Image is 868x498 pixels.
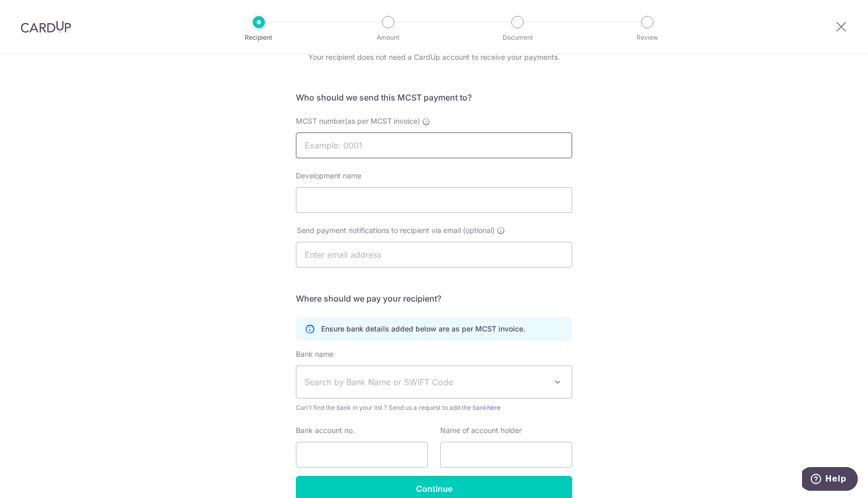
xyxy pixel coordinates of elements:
h5: Where should we pay your recipient? [296,292,572,305]
span: Send payment notifications to recipient via email (optional) [297,225,495,236]
h5: Who should we send this MCST payment to? [296,91,572,104]
span: Can't find the bank in your list ? Send us a request to add the bank [296,403,572,413]
p: Document [479,32,556,43]
img: CardUp [21,21,71,33]
label: Name of account holder [440,425,522,436]
span: Help [23,7,44,16]
input: Enter email address [296,242,572,268]
label: Bank name [296,349,333,359]
div: Your recipient does not need a CardUp account to receive your payments. [296,52,572,62]
a: here [487,404,500,411]
p: Amount [350,32,426,43]
p: Review [609,32,686,43]
label: Bank account no. [296,425,355,436]
p: Recipient [221,32,297,43]
label: Development name [296,171,361,181]
input: Example: 0001 [296,132,572,158]
span: Search by Bank Name or SWIFT Code [305,376,547,388]
span: MCST number(as per MCST invoice) [296,117,420,125]
iframe: Opens a widget where you can find more information [802,467,858,493]
p: Ensure bank details added below are as per MCST invoice. [321,324,525,334]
